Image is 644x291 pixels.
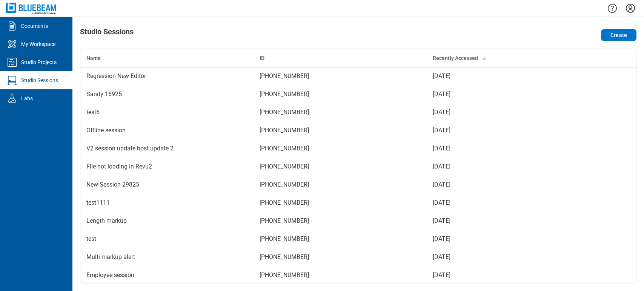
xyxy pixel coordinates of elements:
[6,74,18,86] svg: Studio Sessions
[6,3,57,14] img: Bluebeam, Inc.
[427,194,600,212] td: [DATE]
[254,212,427,230] td: [PHONE_NUMBER]
[254,194,427,212] td: [PHONE_NUMBER]
[427,230,600,248] td: [DATE]
[427,158,600,176] td: [DATE]
[601,29,636,41] button: Create
[254,67,427,85] td: [PHONE_NUMBER]
[21,95,33,102] div: Labs
[6,38,18,50] svg: My Workspace
[427,212,600,230] td: [DATE]
[6,20,18,32] svg: Documents
[86,271,247,280] div: Employee session
[6,56,18,68] svg: Studio Projects
[433,54,594,62] div: Recently Accessed
[254,139,427,158] td: [PHONE_NUMBER]
[80,28,134,40] h1: Studio Sessions
[427,121,600,139] td: [DATE]
[86,126,247,135] div: Offline session
[86,54,247,62] div: Name
[254,266,427,284] td: [PHONE_NUMBER]
[254,85,427,103] td: [PHONE_NUMBER]
[427,248,600,266] td: [DATE]
[427,103,600,121] td: [DATE]
[86,108,247,117] div: test6
[86,234,247,244] div: test
[624,2,636,15] button: Settings
[86,72,247,81] div: Regression New Editor
[254,103,427,121] td: [PHONE_NUMBER]
[427,85,600,103] td: [DATE]
[427,67,600,85] td: [DATE]
[86,162,247,171] div: File not loading in Revu2
[21,77,58,84] div: Studio Sessions
[86,253,247,262] div: Multi markup alert
[254,248,427,266] td: [PHONE_NUMBER]
[254,230,427,248] td: [PHONE_NUMBER]
[427,176,600,194] td: [DATE]
[21,58,57,66] div: Studio Projects
[21,22,48,30] div: Documents
[427,266,600,284] td: [DATE]
[260,54,421,62] div: ID
[21,40,55,48] div: My Workspace
[6,92,18,104] svg: Labs
[86,216,247,225] div: Length markup
[427,139,600,158] td: [DATE]
[86,198,247,207] div: test1111
[86,90,247,99] div: Sanity 16925
[254,158,427,176] td: [PHONE_NUMBER]
[254,121,427,139] td: [PHONE_NUMBER]
[86,180,247,189] div: New Session 29825
[86,144,247,153] div: V2 session update host update 2
[254,176,427,194] td: [PHONE_NUMBER]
